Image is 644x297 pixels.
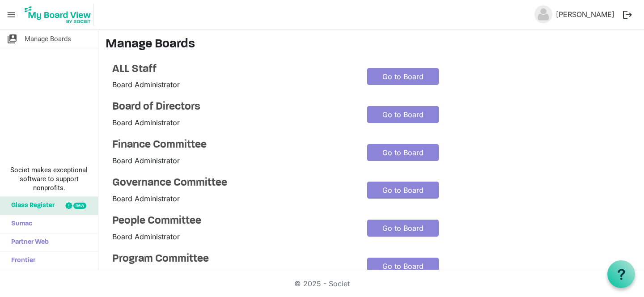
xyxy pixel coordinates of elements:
span: Board Administrator [112,232,180,241]
a: Go to Board [367,220,439,237]
img: no-profile-picture.svg [534,5,552,23]
span: Board Administrator [112,194,180,203]
span: Societ makes exceptional software to support nonprofits. [4,165,94,192]
a: Program Committee [112,253,354,266]
a: Board of Directors [112,101,354,114]
div: new [73,203,86,209]
span: switch_account [7,30,17,48]
a: ALL Staff [112,63,354,76]
a: © 2025 - Societ [294,279,350,288]
a: Go to Board [367,182,439,199]
button: logout [618,5,637,24]
a: My Board View Logo [22,4,97,26]
span: Glass Register [7,197,55,215]
h3: Manage Boards [106,37,637,52]
a: [PERSON_NAME] [552,5,618,23]
span: Frontier [7,252,35,270]
img: My Board View Logo [22,4,94,26]
a: Finance Committee [112,139,354,152]
span: Sumac [7,215,32,233]
a: People Committee [112,215,354,228]
a: Go to Board [367,68,439,85]
span: Board Administrator [112,156,180,165]
a: Go to Board [367,258,439,275]
span: Board Administrator [112,118,180,127]
a: Governance Committee [112,177,354,190]
span: Partner Web [7,233,49,251]
span: Manage Boards [25,30,71,48]
span: menu [3,6,20,23]
a: Go to Board [367,106,439,123]
a: Go to Board [367,144,439,161]
span: Board Administrator [112,80,180,89]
